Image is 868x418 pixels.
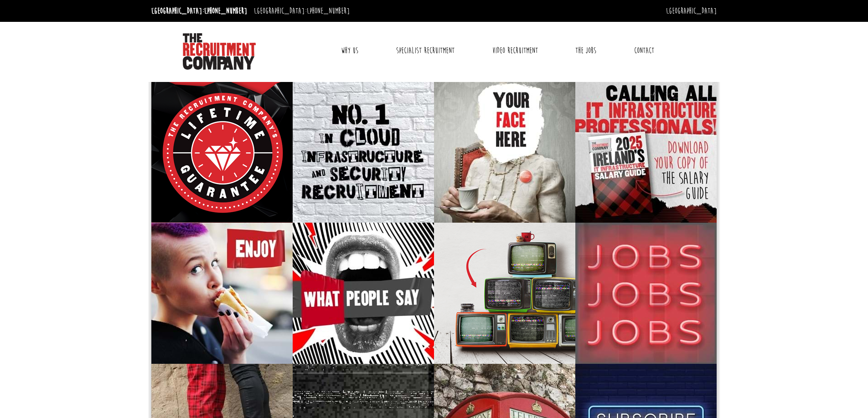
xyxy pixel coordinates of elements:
[334,39,365,62] a: Why Us
[183,33,256,70] img: The Recruitment Company
[252,4,352,18] li: [GEOGRAPHIC_DATA]:
[149,4,249,18] li: [GEOGRAPHIC_DATA]:
[204,6,247,16] a: [PHONE_NUMBER]
[627,39,661,62] a: Contact
[666,6,717,16] a: [GEOGRAPHIC_DATA]
[307,6,350,16] a: [PHONE_NUMBER]
[486,39,545,62] a: Video Recruitment
[568,39,603,62] a: The Jobs
[389,39,461,62] a: Specialist Recruitment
